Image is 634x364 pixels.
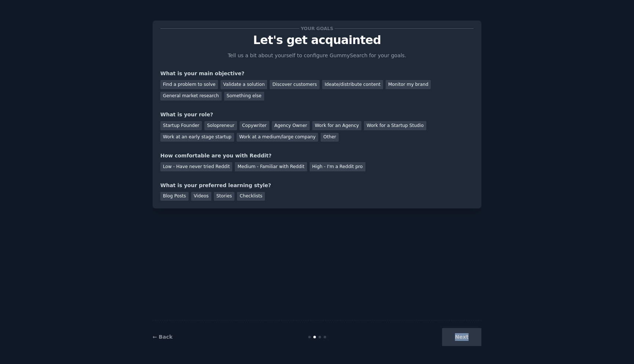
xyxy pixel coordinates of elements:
div: Work for an Agency [312,121,361,130]
span: Your goals [299,25,335,32]
div: How comfortable are you with Reddit? [160,152,474,160]
div: What is your role? [160,111,474,119]
div: Something else [224,92,264,101]
div: Solopreneur [204,121,237,130]
div: Work at a medium/large company [237,133,318,142]
div: Validate a solution [221,80,267,89]
p: Let's get acquainted [160,34,474,47]
div: What is your preferred learning style? [160,182,474,189]
div: Medium - Familiar with Reddit [235,162,307,171]
div: Work for a Startup Studio [364,121,426,130]
div: Copywriter [240,121,269,130]
div: Videos [191,192,211,201]
div: Agency Owner [272,121,310,130]
div: Low - Have never tried Reddit [160,162,232,171]
div: Ideate/distribute content [322,80,383,89]
div: High - I'm a Reddit pro [310,162,365,171]
div: Blog Posts [160,192,189,201]
div: Startup Founder [160,121,202,130]
div: Other [321,133,339,142]
a: ← Back [153,334,172,340]
div: Find a problem to solve [160,80,218,89]
div: Monitor my brand [386,80,431,89]
div: What is your main objective? [160,70,474,77]
div: Work at an early stage startup [160,133,234,142]
div: Discover customers [270,80,319,89]
div: Checklists [237,192,265,201]
div: Stories [214,192,234,201]
div: General market research [160,92,222,101]
p: Tell us a bit about yourself to configure GummySearch for your goals. [225,52,409,59]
